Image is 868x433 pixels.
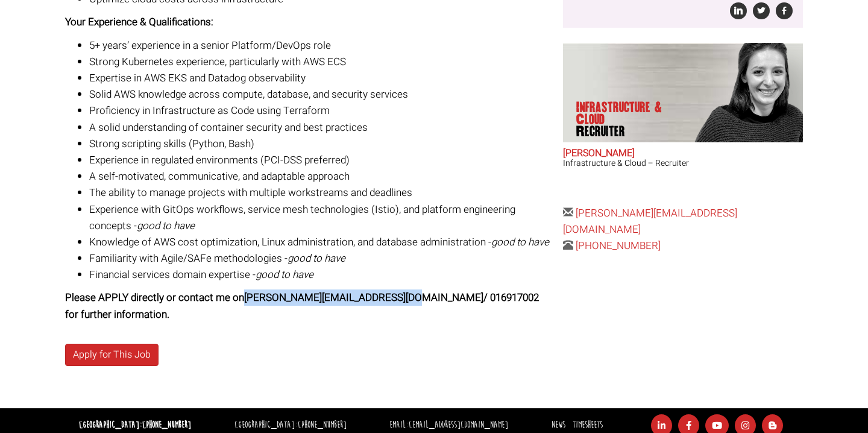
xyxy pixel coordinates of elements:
h3: Infrastructure & Cloud – Recruiter [563,159,803,168]
img: Sara O'Toole does Infrastructure & Cloud Recruiter [687,43,803,142]
a: [PHONE_NUMBER] [142,419,191,431]
p: Infrastructure & Cloud [576,101,669,137]
li: 5+ years’ experience in a senior Platform/DevOps role [89,37,555,54]
a: News [552,419,565,431]
li: Proficiency in Infrastructure as Code using Terraform [89,103,555,119]
li: A self-motivated, communicative, and adaptable approach [89,168,555,185]
li: The ability to manage projects with multiple workstreams and deadlines [89,185,555,201]
a: Apply for This Job [65,344,159,366]
strong: [GEOGRAPHIC_DATA]: [79,419,191,431]
em: good to have [256,267,313,282]
li: Strong scripting skills (Python, Bash) [89,136,555,152]
li: Solid AWS knowledge across compute, database, and security services [89,86,555,103]
a: Timesheets [573,419,603,431]
strong: Please APPLY directly or contact me on [PERSON_NAME][EMAIL_ADDRESS][DOMAIN_NAME] / 016917002 for ... [65,290,539,321]
a: [PHONE_NUMBER] [576,238,661,253]
li: Knowledge of AWS cost optimization, Linux administration, and database administration - [89,234,555,250]
li: Familiarity with Agile/SAFe methodologies - [89,250,555,267]
h2: [PERSON_NAME] [563,148,803,159]
a: [EMAIL_ADDRESS][DOMAIN_NAME] [409,419,508,431]
em: good to have [288,251,345,266]
a: [PERSON_NAME][EMAIL_ADDRESS][DOMAIN_NAME] [563,206,737,237]
li: A solid understanding of container security and best practices [89,119,555,136]
strong: Your Experience & Qualifications: [65,14,213,30]
li: Experience with GitOps workflows, service mesh technologies (Istio), and platform engineering con... [89,201,555,234]
a: [PHONE_NUMBER] [298,419,347,431]
li: Strong Kubernetes experience, particularly with AWS ECS [89,54,555,70]
em: good to have [137,218,195,233]
span: Recruiter [576,125,669,137]
li: Experience in regulated environments (PCI-DSS preferred) [89,152,555,168]
li: Expertise in AWS EKS and Datadog observability [89,70,555,86]
li: Financial services domain expertise - [89,267,555,283]
em: good to have [491,235,549,250]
